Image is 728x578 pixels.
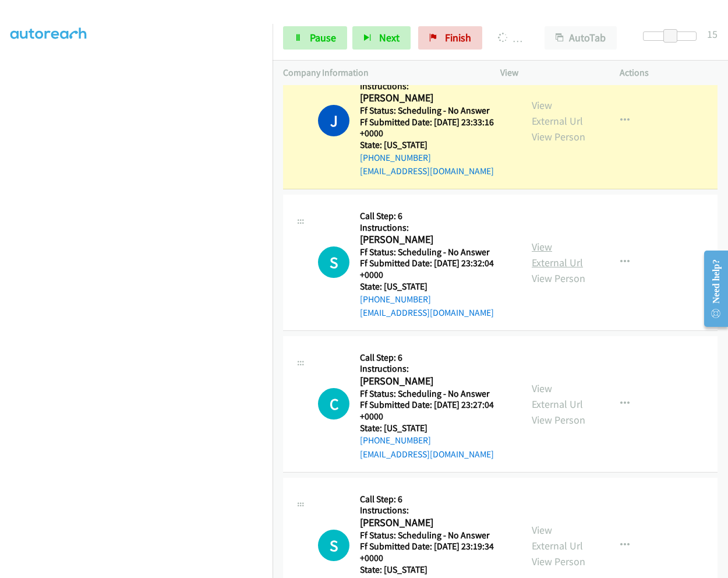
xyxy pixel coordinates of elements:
[360,139,511,151] h5: State: [US_STATE]
[360,449,494,460] a: [EMAIL_ADDRESS][DOMAIN_NAME]
[360,541,511,563] h5: Ff Submitted Date: [DATE] 23:19:34 +0000
[283,66,479,80] p: Company Information
[532,382,583,411] a: View External Url
[360,388,511,400] h5: Ff Status: Scheduling - No Answer
[360,564,511,576] h5: State: [US_STATE]
[318,388,349,420] div: The call is yet to be attempted
[10,23,273,576] iframe: Dialpad
[532,272,585,285] a: View Person
[694,242,728,335] iframe: Resource Center
[532,130,585,143] a: View Person
[532,413,585,427] a: View Person
[532,240,583,269] a: View External Url
[360,422,511,434] h5: State: [US_STATE]
[318,388,349,420] h1: C
[532,98,583,128] a: View External Url
[360,210,511,222] h5: Call Step: 6
[379,31,400,44] span: Next
[318,530,349,561] h1: S
[418,26,482,50] a: Finish
[360,246,511,258] h5: Ff Status: Scheduling - No Answer
[318,246,349,278] h1: S
[360,363,511,375] h5: Instructions:
[360,91,507,105] h2: [PERSON_NAME]
[445,31,471,44] span: Finish
[360,152,431,163] a: [PHONE_NUMBER]
[283,26,347,50] a: Pause
[360,307,494,318] a: [EMAIL_ADDRESS][DOMAIN_NAME]
[352,26,411,50] button: Next
[360,435,431,446] a: [PHONE_NUMBER]
[620,66,718,80] p: Actions
[360,105,511,117] h5: Ff Status: Scheduling - No Answer
[318,246,349,278] div: The call is yet to be attempted
[360,233,507,246] h2: [PERSON_NAME]
[707,26,718,42] div: 15
[498,30,524,46] p: Dialing [PERSON_NAME]
[360,294,431,305] a: [PHONE_NUMBER]
[360,352,511,364] h5: Call Step: 6
[360,117,511,139] h5: Ff Submitted Date: [DATE] 23:33:16 +0000
[532,523,583,552] a: View External Url
[545,26,617,50] button: AutoTab
[360,80,511,92] h5: Instructions:
[532,555,585,568] a: View Person
[360,375,507,388] h2: [PERSON_NAME]
[318,105,349,136] h1: J
[310,31,336,44] span: Pause
[360,165,494,177] a: [EMAIL_ADDRESS][DOMAIN_NAME]
[360,281,511,292] h5: State: [US_STATE]
[360,494,511,505] h5: Call Step: 6
[318,530,349,561] div: The call is yet to be attempted
[360,258,511,280] h5: Ff Submitted Date: [DATE] 23:32:04 +0000
[360,505,511,516] h5: Instructions:
[360,222,511,234] h5: Instructions:
[360,530,511,541] h5: Ff Status: Scheduling - No Answer
[360,516,507,530] h2: [PERSON_NAME]
[360,399,511,422] h5: Ff Submitted Date: [DATE] 23:27:04 +0000
[500,66,599,80] p: View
